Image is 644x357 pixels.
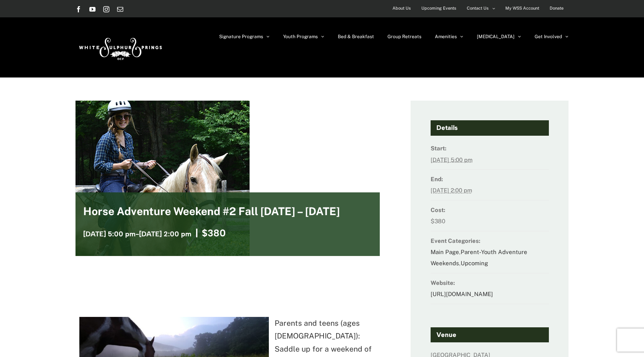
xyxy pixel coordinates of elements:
[421,3,456,14] span: Upcoming Events
[477,34,515,39] span: [MEDICAL_DATA]
[283,34,318,39] span: Youth Programs
[202,228,226,238] span: $380
[338,34,374,39] span: Bed & Breakfast
[431,143,549,154] dt: Start:
[83,230,136,238] span: [DATE] 5:00 pm
[461,260,488,266] a: Upcoming
[431,249,459,255] a: Main Page
[550,3,563,14] span: Donate
[431,216,549,231] dd: $380
[219,34,263,39] span: Signature Programs
[431,246,549,273] dd: , ,
[431,327,549,343] h4: Venue
[431,204,549,216] dt: Cost:
[431,187,472,194] abbr: 2025-10-19
[431,120,549,136] h4: Details
[535,34,562,39] span: Get Involved
[435,17,463,56] a: Amenities
[431,157,473,163] abbr: 2025-10-17
[387,34,421,39] span: Group Retreats
[139,230,191,238] span: [DATE] 2:00 pm
[191,228,202,238] span: |
[219,17,569,56] nav: Main Menu
[431,249,527,266] a: Parent-Youth Adventure Weekends
[505,3,539,14] span: My WSS Account
[431,173,549,185] dt: End:
[535,17,569,56] a: Get Involved
[83,229,191,239] h3: -
[431,277,549,288] dt: Website:
[431,235,549,246] dt: Event Categories:
[392,3,411,14] span: About Us
[83,205,340,221] h2: Horse Adventure Weekend #2 Fall [DATE] – [DATE]
[467,3,489,14] span: Contact Us
[75,29,164,66] img: White Sulphur Springs Logo
[431,291,493,297] a: [URL][DOMAIN_NAME]
[219,17,270,56] a: Signature Programs
[387,17,421,56] a: Group Retreats
[477,17,521,56] a: [MEDICAL_DATA]
[435,34,457,39] span: Amenities
[283,17,324,56] a: Youth Programs
[338,17,374,56] a: Bed & Breakfast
